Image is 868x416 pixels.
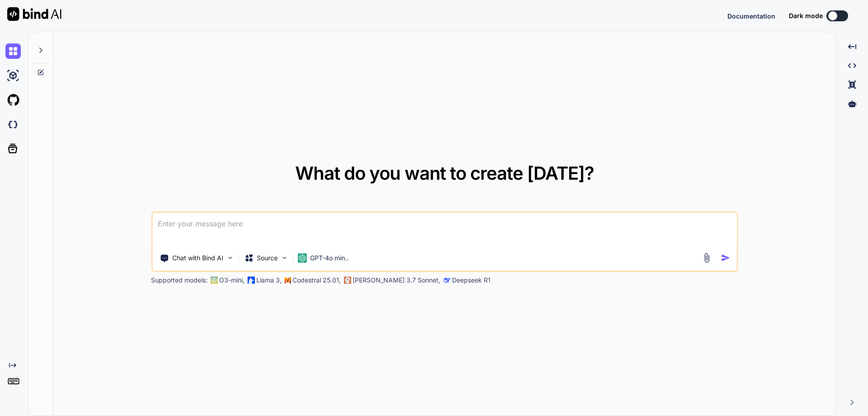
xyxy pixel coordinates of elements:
[443,277,450,284] img: claude
[151,276,208,285] p: Supported models:
[256,276,282,285] p: Llama 3,
[344,277,351,284] img: claude
[5,43,21,59] img: chat
[292,276,341,285] p: Codestral 25.01,
[5,117,21,132] img: darkCloudIdeIcon
[353,276,440,285] p: [PERSON_NAME] 3.7 Sonnet,
[310,253,349,263] p: GPT-4o min..
[702,253,712,263] img: attachment
[219,276,245,285] p: O3-mini,
[247,277,255,284] img: Llama2
[5,92,21,108] img: githubLight
[5,68,21,83] img: ai-studio
[789,11,823,20] span: Dark mode
[280,254,288,262] img: Pick Models
[210,277,217,284] img: GPT-4
[721,253,731,263] img: icon
[226,254,234,262] img: Pick Tools
[452,276,491,285] p: Deepseek R1
[727,12,775,20] span: Documentation
[257,253,278,263] p: Source
[297,253,307,263] img: GPT-4o mini
[727,11,775,21] button: Documentation
[295,162,594,184] span: What do you want to create [DATE]?
[284,277,291,283] img: Mistral-AI
[172,253,223,263] p: Chat with Bind AI
[7,7,61,21] img: Bind AI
